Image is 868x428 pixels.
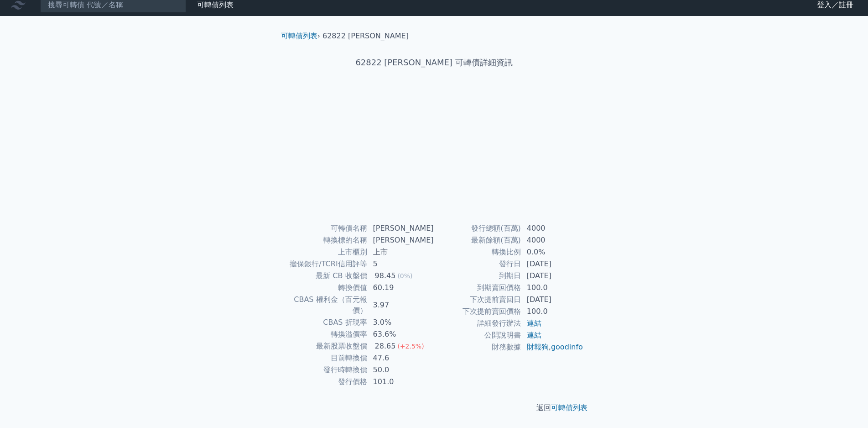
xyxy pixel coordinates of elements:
td: 上市 [368,246,434,258]
a: 連結 [527,319,541,328]
td: 到期日 [434,270,521,282]
td: CBAS 權利金（百元報價） [285,294,368,317]
td: 4000 [521,222,584,234]
td: [PERSON_NAME] [368,234,434,246]
td: 101.0 [368,376,434,388]
td: 下次提前賣回價格 [434,306,521,317]
td: 4000 [521,234,584,246]
li: 62822 [PERSON_NAME] [322,31,409,42]
td: 上市櫃別 [285,246,368,258]
a: 財報狗 [527,343,549,351]
td: [DATE] [521,258,584,270]
td: 目前轉換價 [285,352,368,364]
td: 最新餘額(百萬) [434,234,521,246]
a: 可轉債列表 [281,32,317,40]
td: [DATE] [521,270,584,282]
td: 最新 CB 收盤價 [285,270,368,282]
div: 聊天小工具 [822,384,868,428]
td: 下次提前賣回日 [434,294,521,306]
div: 28.65 [373,341,398,352]
td: 轉換溢價率 [285,328,368,340]
li: › [281,31,320,42]
td: 100.0 [521,306,584,317]
iframe: Chat Widget [822,384,868,428]
td: 可轉債名稱 [285,222,368,234]
td: 47.6 [368,352,434,364]
td: 公開說明書 [434,329,521,341]
td: 發行時轉換價 [285,364,368,376]
td: 3.97 [368,294,434,317]
a: 可轉債列表 [551,403,587,412]
a: 可轉債列表 [197,0,234,9]
td: 發行價格 [285,376,368,388]
td: 財務數據 [434,341,521,353]
td: 3.0% [368,317,434,328]
td: [PERSON_NAME] [368,222,434,234]
td: 0.0% [521,246,584,258]
td: [DATE] [521,294,584,306]
td: 擔保銀行/TCRI信用評等 [285,258,368,270]
h1: 62822 [PERSON_NAME] 可轉債詳細資訊 [274,56,595,69]
td: 到期賣回價格 [434,282,521,294]
a: goodinfo [551,343,583,351]
span: (0%) [397,272,412,280]
td: 轉換標的名稱 [285,234,368,246]
td: 轉換比例 [434,246,521,258]
p: 返回 [274,402,595,413]
td: 詳細發行辦法 [434,317,521,329]
td: 50.0 [368,364,434,376]
div: 98.45 [373,270,398,281]
td: , [521,341,584,353]
td: 最新股票收盤價 [285,340,368,352]
td: CBAS 折現率 [285,317,368,328]
td: 發行日 [434,258,521,270]
td: 轉換價值 [285,282,368,294]
a: 連結 [527,331,541,339]
td: 63.6% [368,328,434,340]
td: 發行總額(百萬) [434,222,521,234]
td: 60.19 [368,282,434,294]
td: 5 [368,258,434,270]
td: 100.0 [521,282,584,294]
span: (+2.5%) [397,343,424,350]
